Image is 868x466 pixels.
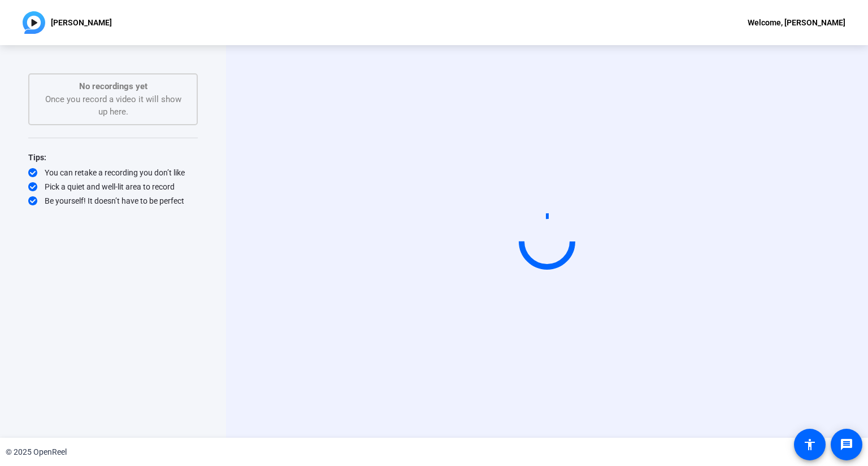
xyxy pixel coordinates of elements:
[41,80,185,93] p: No recordings yet
[748,16,845,29] div: Welcome, [PERSON_NAME]
[6,446,67,458] div: © 2025 OpenReel
[51,16,112,29] p: [PERSON_NAME]
[28,195,198,206] div: Be yourself! It doesn’t have to be perfect
[28,181,198,192] div: Pick a quiet and well-lit area to record
[23,11,45,34] img: OpenReel logo
[803,438,817,451] mat-icon: accessibility
[840,438,853,451] mat-icon: message
[41,80,185,118] div: Once you record a video it will show up here.
[28,151,198,164] div: Tips:
[28,167,198,178] div: You can retake a recording you don’t like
